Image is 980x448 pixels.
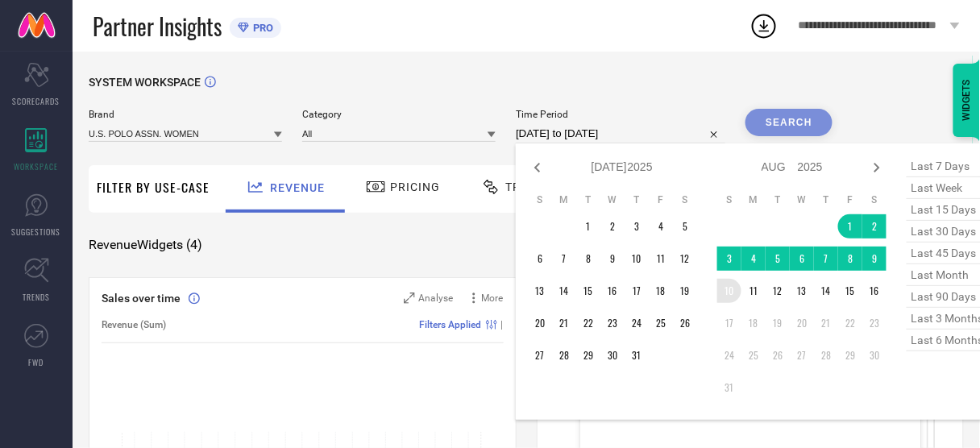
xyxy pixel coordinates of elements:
[89,109,282,120] span: Brand
[625,311,649,335] td: Thu Jul 24 2025
[13,95,60,107] span: SCORECARDS
[625,193,649,206] th: Thursday
[862,311,887,335] td: Sat Aug 23 2025
[717,193,741,206] th: Sunday
[862,279,887,303] td: Sat Aug 16 2025
[838,214,862,239] td: Fri Aug 01 2025
[552,311,576,335] td: Mon Jul 21 2025
[528,343,552,367] td: Sun Jul 27 2025
[649,214,673,239] td: Fri Jul 04 2025
[717,311,741,335] td: Sun Aug 17 2025
[516,109,725,120] span: Time Period
[420,319,482,330] span: Filters Applied
[814,279,838,303] td: Thu Aug 14 2025
[12,226,61,238] span: SUGGESTIONS
[838,279,862,303] td: Fri Aug 15 2025
[862,247,887,271] td: Sat Aug 09 2025
[29,356,44,368] span: FWD
[717,375,741,400] td: Sun Aug 31 2025
[741,247,766,271] td: Mon Aug 04 2025
[600,214,625,239] td: Wed Jul 02 2025
[102,292,181,305] span: Sales over time
[766,279,790,303] td: Tue Aug 12 2025
[790,247,814,271] td: Wed Aug 06 2025
[673,214,697,239] td: Sat Jul 05 2025
[838,247,862,271] td: Fri Aug 08 2025
[102,319,166,330] span: Revenue (Sum)
[862,193,887,206] th: Saturday
[576,279,600,303] td: Tue Jul 15 2025
[625,343,649,367] td: Thu Jul 31 2025
[838,343,862,367] td: Fri Aug 29 2025
[552,279,576,303] td: Mon Jul 14 2025
[814,193,838,206] th: Thursday
[23,291,50,303] span: TRENDS
[790,279,814,303] td: Wed Aug 13 2025
[649,279,673,303] td: Fri Jul 18 2025
[501,319,504,330] span: |
[766,193,790,206] th: Tuesday
[528,311,552,335] td: Sun Jul 20 2025
[673,279,697,303] td: Sat Jul 19 2025
[576,247,600,271] td: Tue Jul 08 2025
[649,311,673,335] td: Fri Jul 25 2025
[93,10,222,43] span: Partner Insights
[528,247,552,271] td: Sun Jul 06 2025
[673,193,697,206] th: Saturday
[838,311,862,335] td: Fri Aug 22 2025
[741,193,766,206] th: Monday
[717,343,741,367] td: Sun Aug 24 2025
[600,311,625,335] td: Wed Jul 23 2025
[625,279,649,303] td: Thu Jul 17 2025
[814,343,838,367] td: Thu Aug 28 2025
[625,247,649,271] td: Thu Jul 10 2025
[15,160,59,172] span: WORKSPACE
[576,343,600,367] td: Tue Jul 29 2025
[838,193,862,206] th: Friday
[741,343,766,367] td: Mon Aug 25 2025
[552,193,576,206] th: Monday
[790,311,814,335] td: Wed Aug 20 2025
[576,311,600,335] td: Tue Jul 22 2025
[89,237,202,253] span: Revenue Widgets ( 4 )
[576,193,600,206] th: Tuesday
[862,343,887,367] td: Sat Aug 30 2025
[528,193,552,206] th: Sunday
[552,343,576,367] td: Mon Jul 28 2025
[576,214,600,239] td: Tue Jul 01 2025
[741,279,766,303] td: Mon Aug 11 2025
[482,292,504,304] span: More
[404,292,415,304] svg: Zoom
[600,343,625,367] td: Wed Jul 30 2025
[750,11,779,40] div: Open download list
[97,177,210,197] span: Filter By Use-Case
[673,311,697,335] td: Sat Jul 26 2025
[766,311,790,335] td: Tue Aug 19 2025
[814,247,838,271] td: Thu Aug 07 2025
[625,214,649,239] td: Thu Jul 03 2025
[552,247,576,271] td: Mon Jul 07 2025
[717,279,741,303] td: Sun Aug 10 2025
[649,247,673,271] td: Fri Jul 11 2025
[419,292,454,304] span: Analyse
[790,193,814,206] th: Wednesday
[814,311,838,335] td: Thu Aug 21 2025
[766,247,790,271] td: Tue Aug 05 2025
[516,124,725,143] input: Select time period
[600,247,625,271] td: Wed Jul 09 2025
[600,193,625,206] th: Wednesday
[649,193,673,206] th: Friday
[673,247,697,271] td: Sat Jul 12 2025
[270,181,325,194] span: Revenue
[528,279,552,303] td: Sun Jul 13 2025
[249,22,273,34] span: PRO
[741,311,766,335] td: Mon Aug 18 2025
[89,76,201,89] span: SYSTEM WORKSPACE
[717,247,741,271] td: Sun Aug 03 2025
[790,343,814,367] td: Wed Aug 27 2025
[600,279,625,303] td: Wed Jul 16 2025
[505,180,555,193] span: Traffic
[867,158,887,177] div: Next month
[302,109,496,120] span: Category
[862,214,887,239] td: Sat Aug 02 2025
